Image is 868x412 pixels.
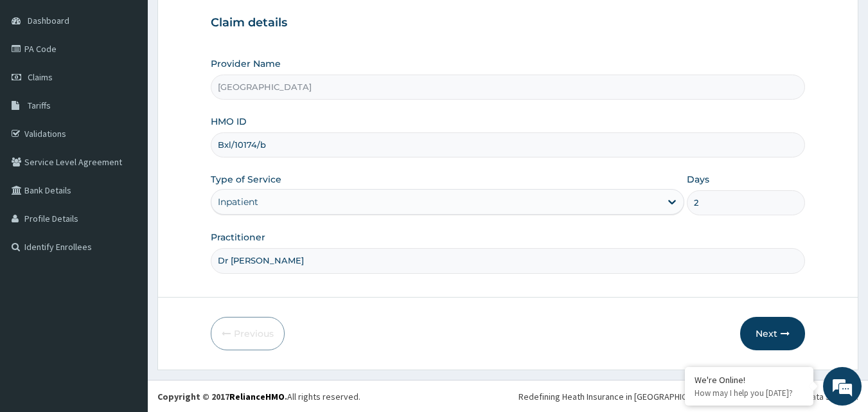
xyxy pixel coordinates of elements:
[157,391,287,402] strong: Copyright © 2017 .
[28,71,53,83] span: Claims
[211,317,285,350] button: Previous
[211,231,265,244] label: Practitioner
[211,6,242,37] div: Minimize live chat window
[211,248,806,273] input: Enter Name
[24,64,52,96] img: d_794563401_company_1708531726252_794563401
[695,374,804,386] div: We're Online!
[740,317,805,350] button: Next
[518,390,858,403] div: Redefining Heath Insurance in [GEOGRAPHIC_DATA] using Telemedicine and Data Science!
[211,16,806,30] h3: Claim details
[218,195,258,208] div: Inpatient
[695,388,804,399] p: How may I help you today?
[211,132,806,157] input: Enter HMO ID
[211,173,281,186] label: Type of Service
[211,115,247,128] label: HMO ID
[67,72,216,89] div: Chat with us now
[687,173,709,186] label: Days
[75,124,177,254] span: We're online!
[229,391,285,402] a: RelianceHMO
[28,100,51,111] span: Tariffs
[211,57,281,70] label: Provider Name
[28,15,69,26] span: Dashboard
[6,275,245,320] textarea: Type your message and hit 'Enter'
